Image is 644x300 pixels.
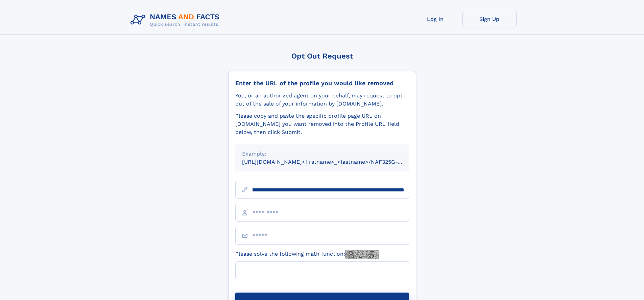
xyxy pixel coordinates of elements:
[235,79,409,87] div: Enter the URL of the profile you would like removed
[242,159,422,165] small: [URL][DOMAIN_NAME]<firstname>_<lastname>/NAF325G-xxxxxxxx
[408,11,462,27] a: Log In
[462,11,517,27] a: Sign Up
[235,112,409,136] div: Please copy and paste the specific profile page URL on [DOMAIN_NAME] you want removed into the Pr...
[242,150,402,158] div: Example:
[128,11,225,29] img: Logo Names and Facts
[235,250,379,259] label: Please solve the following math function:
[235,92,409,108] div: You, or an authorized agent on your behalf, may request to opt-out of the sale of your informatio...
[228,52,416,60] div: Opt Out Request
